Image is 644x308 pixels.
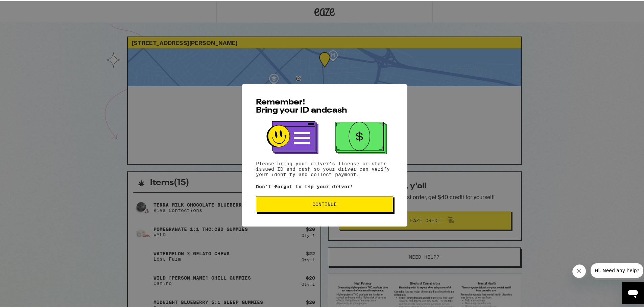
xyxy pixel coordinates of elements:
span: Remember! Bring your ID and cash [256,97,347,113]
iframe: Message from company [590,262,644,279]
iframe: Close message [572,263,588,278]
span: Continue [312,200,337,205]
iframe: Button to launch messaging window [622,281,644,303]
p: Don't forget to tip your driver! [256,183,393,188]
button: Continue [256,195,393,211]
p: Please bring your driver's license or state issued ID and cash so your driver can verify your ide... [256,160,393,176]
